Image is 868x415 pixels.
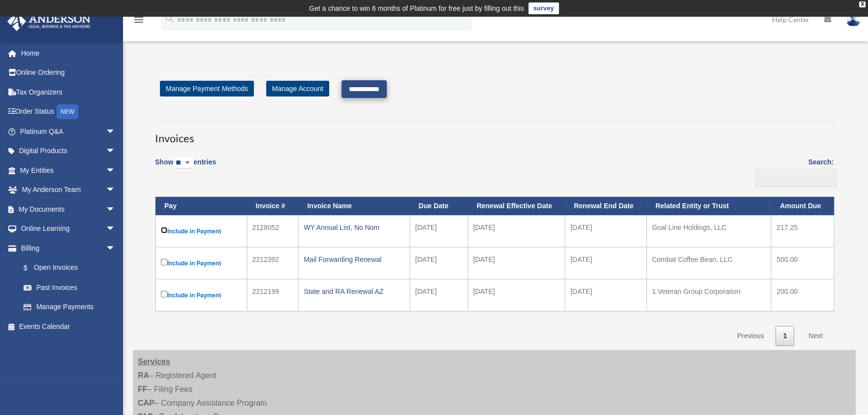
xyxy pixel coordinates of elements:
span: arrow_drop_down [106,199,125,220]
a: Digital Productsarrow_drop_down [7,141,130,161]
a: Manage Account [266,81,329,96]
label: Include in Payment [161,257,242,269]
input: Include in Payment [161,259,167,265]
span: arrow_drop_down [106,219,125,239]
a: Order StatusNEW [7,102,130,122]
td: Goal Line Holdings, LLC [647,215,771,247]
td: [DATE] [468,279,565,311]
a: Online Ordering [7,63,130,83]
span: arrow_drop_down [106,238,125,258]
th: Renewal End Date: activate to sort column ascending [565,197,647,215]
td: [DATE] [565,215,647,247]
label: Include in Payment [161,225,242,237]
a: Tax Organizers [7,82,130,102]
div: State and RA Renewal AZ [304,285,404,298]
input: Search: [755,168,837,187]
a: Billingarrow_drop_down [7,238,125,258]
a: Manage Payment Methods [160,81,254,96]
span: $ [29,262,34,274]
select: Showentries [173,158,193,169]
a: menu [133,17,145,26]
strong: RA [138,371,149,380]
i: menu [133,14,145,26]
td: [DATE] [565,247,647,279]
span: arrow_drop_down [106,122,125,142]
td: Combat Coffee Bean, LLC [647,247,771,279]
td: 500.00 [771,247,834,279]
img: Anderson Advisors Platinum Portal [4,12,93,31]
a: $Open Invoices [14,258,121,278]
div: close [859,1,866,7]
td: [DATE] [410,215,468,247]
a: Events Calendar [7,317,130,336]
th: Renewal Effective Date: activate to sort column ascending [468,197,565,215]
td: [DATE] [565,279,647,311]
th: Invoice #: activate to sort column ascending [247,197,299,215]
input: Include in Payment [161,291,167,297]
a: 1 [775,326,794,346]
a: survey [528,2,559,14]
span: arrow_drop_down [106,180,125,200]
th: Invoice Name: activate to sort column ascending [298,197,409,215]
a: Manage Payments [14,297,125,317]
i: search [164,13,175,24]
a: Home [7,43,130,63]
img: User Pic [846,12,861,27]
a: My Entitiesarrow_drop_down [7,160,130,180]
td: [DATE] [410,279,468,311]
h3: Invoices [155,122,834,146]
td: [DATE] [468,247,565,279]
td: 217.25 [771,215,834,247]
a: Past Invoices [14,278,125,297]
span: arrow_drop_down [106,160,125,181]
a: Next [801,326,830,346]
div: Get a chance to win 6 months of Platinum for free just by filling out this [309,2,524,14]
a: Previous [730,326,771,346]
a: My Anderson Teamarrow_drop_down [7,180,130,200]
th: Due Date: activate to sort column ascending [410,197,468,215]
th: Related Entity or Trust: activate to sort column ascending [647,197,771,215]
strong: CAP [138,399,155,407]
th: Amount Due: activate to sort column ascending [771,197,834,215]
div: NEW [57,104,78,119]
strong: FF [138,385,148,393]
label: Include in Payment [161,289,242,301]
td: 2128052 [247,215,299,247]
input: Include in Payment [161,227,167,233]
a: Online Learningarrow_drop_down [7,219,130,239]
a: My Documentsarrow_drop_down [7,199,130,219]
span: arrow_drop_down [106,141,125,161]
strong: Services [138,357,170,366]
label: Show entries [155,156,216,179]
div: Mail Forwarding Renewal [304,253,404,266]
td: 2212199 [247,279,299,311]
td: 1 Veteran Group Corporation [647,279,771,311]
label: Search: [751,156,834,187]
th: Pay: activate to sort column descending [155,197,247,215]
td: [DATE] [468,215,565,247]
td: 2212392 [247,247,299,279]
td: 200.00 [771,279,834,311]
td: [DATE] [410,247,468,279]
div: WY Annual List, No Nom [304,221,404,234]
a: Platinum Q&Aarrow_drop_down [7,122,130,141]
